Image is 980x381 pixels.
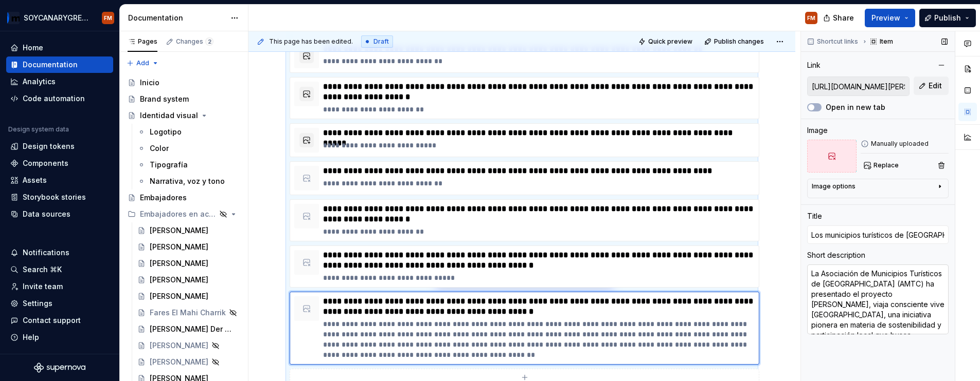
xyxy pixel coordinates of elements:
[123,189,244,206] a: Embajadores
[150,225,208,236] div: [PERSON_NAME]
[128,37,157,46] div: Pages
[176,37,213,46] div: Changes
[6,261,113,278] button: Search ⌘K
[205,37,213,46] span: 2
[133,304,244,321] a: Fares El Mahi Charrik
[6,172,113,188] a: Assets
[6,138,113,155] a: Design tokens
[150,357,208,367] div: [PERSON_NAME]
[818,9,861,27] button: Share
[874,161,899,169] span: Replace
[150,340,208,351] div: [PERSON_NAME]
[133,337,244,354] a: [PERSON_NAME]
[7,12,20,24] img: cb4637db-e7ba-439a-b7a7-bb3932b880a6.png
[123,206,244,222] div: Embajadores en acción
[8,125,69,134] div: Design system data
[269,37,353,46] span: This page has been edited.
[817,37,858,46] span: Shortcut links
[140,193,187,203] div: Embajadores
[648,37,692,46] span: Quick preview
[635,34,697,49] button: Quick preview
[6,329,113,346] button: Help
[34,363,85,373] svg: Supernova Logo
[6,189,113,205] a: Storybook stories
[136,59,149,67] span: Add
[6,278,113,295] a: Invite team
[133,255,244,272] a: [PERSON_NAME]
[23,298,52,309] div: Settings
[23,247,69,258] div: Notifications
[701,34,769,49] button: Publish changes
[150,127,182,137] div: Logotipo
[104,14,112,22] div: FM
[140,94,189,104] div: Brand system
[807,250,865,260] div: Short description
[23,141,75,151] div: Design tokens
[140,209,216,219] div: Embajadores en acción
[123,56,162,70] button: Add
[133,140,244,157] a: Color
[24,13,90,23] div: SOYCANARYGREEN
[23,175,47,185] div: Assets
[804,34,863,49] button: Shortcut links
[128,13,225,23] div: Documentation
[150,258,208,269] div: [PERSON_NAME]
[133,272,244,288] a: [PERSON_NAME]
[150,291,208,301] div: [PERSON_NAME]
[373,37,389,46] span: Draft
[807,125,828,136] div: Image
[6,40,113,56] a: Home
[123,91,244,107] a: Brand system
[812,182,944,195] button: Image options
[133,157,244,173] a: Tipografía
[133,288,244,304] a: [PERSON_NAME]
[133,222,244,239] a: [PERSON_NAME]
[23,60,78,70] div: Documentation
[934,13,961,23] span: Publish
[23,209,70,219] div: Data sources
[150,242,208,252] div: [PERSON_NAME]
[150,308,226,318] div: Fares El Mahi Charrik
[150,324,235,334] div: [PERSON_NAME] Der Tweer
[23,332,39,342] div: Help
[23,93,85,104] div: Code automation
[150,160,188,170] div: Tipografía
[807,14,815,22] div: FM
[6,90,113,107] a: Code automation
[123,107,244,124] a: Identidad visual
[140,78,159,88] div: Inicio
[914,77,949,95] button: Edit
[150,143,169,154] div: Color
[6,295,113,312] a: Settings
[133,321,244,337] a: [PERSON_NAME] Der Tweer
[807,225,949,244] input: Add title
[861,140,949,148] div: Manually uploaded
[865,9,915,27] button: Preview
[23,43,43,53] div: Home
[919,9,976,27] button: Publish
[833,13,854,23] span: Share
[6,312,113,329] button: Contact support
[714,37,764,46] span: Publish changes
[812,182,856,190] div: Image options
[6,244,113,261] button: Notifications
[807,60,821,70] div: Link
[133,124,244,140] a: Logotipo
[2,7,117,29] button: SOYCANARYGREENFM
[140,110,198,121] div: Identidad visual
[6,56,113,73] a: Documentation
[150,176,225,186] div: Narrativa, voz y tono
[123,74,244,91] a: Inicio
[6,206,113,222] a: Data sources
[133,173,244,189] a: Narrativa, voz y tono
[6,155,113,172] a: Components
[150,275,208,285] div: [PERSON_NAME]
[861,158,903,173] button: Replace
[23,192,86,202] div: Storybook stories
[23,315,81,326] div: Contact support
[929,81,942,91] span: Edit
[23,264,62,275] div: Search ⌘K
[133,239,244,255] a: [PERSON_NAME]
[807,211,822,221] div: Title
